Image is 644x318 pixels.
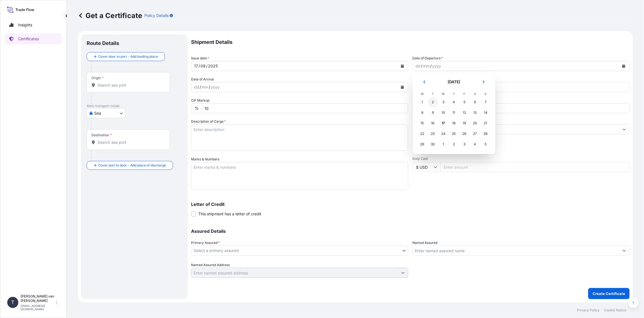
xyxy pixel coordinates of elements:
div: Friday 5 September 2025 [460,97,470,107]
div: Sunday 14 September 2025 [481,108,491,118]
div: September 2025 [417,77,491,150]
button: Previous [418,77,430,86]
th: F [459,91,470,97]
th: M [417,91,428,97]
div: Tuesday 23 September 2025 [428,129,438,139]
div: Saturday 13 September 2025 [470,108,480,118]
div: Monday 15 September 2025 [417,118,427,128]
div: Wednesday 1 October 2025 [438,139,448,149]
section: Calendar [413,73,495,154]
div: Sunday 7 September 2025 [481,97,491,107]
div: Friday 3 October 2025 [460,139,470,149]
div: Thursday 18 September 2025 [449,118,459,128]
div: Sunday 5 October 2025 [481,139,491,149]
div: Thursday 4 September 2025 [449,97,459,107]
p: Get a Certificate [78,11,142,20]
div: Sunday 21 September 2025 [481,118,491,128]
div: Monday 1 September 2025 [417,97,427,107]
div: Wednesday 10 September 2025 [438,108,448,118]
p: Policy Details [144,13,169,18]
div: Monday 29 September 2025 [417,139,427,149]
div: Tuesday 2 September 2025 [428,97,438,107]
div: Thursday 11 September 2025 [449,108,459,118]
div: Tuesday 16 September 2025 [428,118,438,128]
table: September 2025 [417,91,491,150]
div: Today, Wednesday 17 September 2025 [438,118,448,128]
div: Wednesday 3 September 2025 [438,97,448,107]
div: Friday 19 September 2025 [460,118,470,128]
div: Saturday 27 September 2025 [470,129,480,139]
th: S [470,91,480,97]
div: Tuesday 30 September 2025 [428,139,438,149]
div: Monday 22 September 2025 [417,129,427,139]
th: W [438,91,449,97]
div: Wednesday 24 September 2025 [438,129,448,139]
th: S [480,91,491,97]
div: Friday 12 September 2025 [460,108,470,118]
th: T [449,91,459,97]
div: Saturday 20 September 2025 [470,118,480,128]
div: Friday 26 September 2025 [460,129,470,139]
div: Thursday 25 September 2025 [449,129,459,139]
button: Next [478,77,490,86]
div: Tuesday 9 September 2025 [428,108,438,118]
h2: [DATE] [434,79,474,85]
div: Saturday 6 September 2025 [470,97,480,107]
th: T [428,91,438,97]
div: Sunday 28 September 2025 [481,129,491,139]
div: Monday 8 September 2025 [417,108,427,118]
div: Saturday 4 October 2025 [470,139,480,149]
div: Thursday 2 October 2025 [449,139,459,149]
